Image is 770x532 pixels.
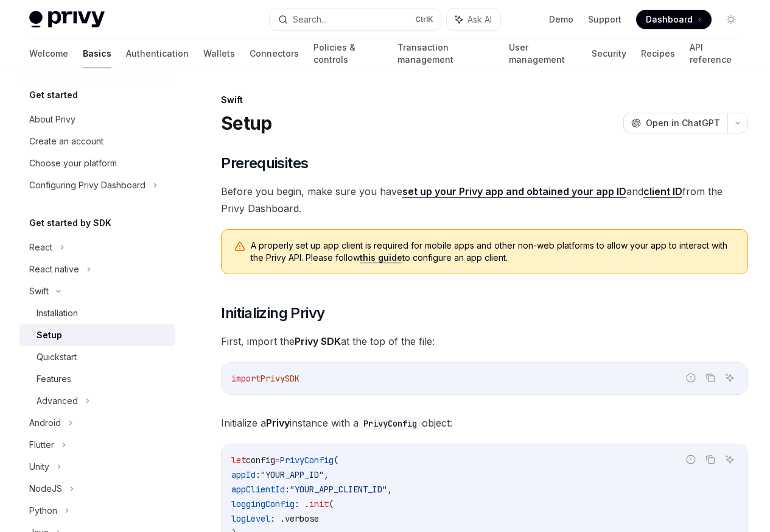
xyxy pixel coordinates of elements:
span: = [275,455,280,466]
div: Swift [29,284,49,299]
h1: Setup [221,112,271,134]
span: : . [295,498,309,509]
button: Ask AI [722,370,738,386]
a: this guide [360,252,402,263]
a: Wallets [203,39,235,68]
div: Setup [37,328,62,342]
span: let [231,455,246,466]
code: PrivyConfig [359,417,422,430]
button: Search...CtrlK [270,9,441,30]
span: ( [329,498,334,509]
div: Configuring Privy Dashboard [29,178,145,193]
strong: Privy [266,417,290,429]
span: PrivyConfig [280,455,334,466]
a: Dashboard [636,10,712,29]
span: , [324,469,329,480]
a: Demo [549,13,573,26]
div: NodeJS [29,481,62,496]
a: Authentication [126,39,189,68]
svg: Warning [234,241,246,253]
div: Unity [29,459,49,474]
span: logLevel [231,513,270,524]
span: "YOUR_APP_CLIENT_ID" [290,484,387,495]
div: Search... [293,12,327,27]
div: Python [29,503,57,518]
img: light logo [29,11,105,28]
span: loggingConfig [231,498,295,509]
button: Open in ChatGPT [623,113,727,133]
div: Installation [37,306,78,321]
button: Copy the contents from the code block [702,370,718,386]
button: Toggle dark mode [721,10,741,29]
span: config [246,455,275,466]
a: Features [19,368,175,390]
span: verbose [285,513,319,524]
button: Ask AI [447,9,500,30]
span: "YOUR_APP_ID" [261,469,324,480]
h5: Get started [29,88,78,102]
button: Report incorrect code [683,370,699,386]
div: Swift [221,94,748,106]
div: About Privy [29,112,75,127]
span: Ctrl K [415,15,433,24]
span: Initialize a instance with a object: [221,414,748,431]
a: Policies & controls [313,39,383,68]
span: A properly set up app client is required for mobile apps and other non-web platforms to allow you... [251,239,735,264]
span: Prerequisites [221,154,308,173]
span: appClientId [231,484,285,495]
h5: Get started by SDK [29,216,111,230]
div: Android [29,416,61,430]
span: : [256,469,261,480]
span: init [309,498,329,509]
span: Initializing Privy [221,303,324,323]
a: Setup [19,324,175,346]
span: Ask AI [467,13,492,26]
span: import [231,373,261,384]
div: Features [37,372,71,386]
span: Before you begin, make sure you have and from the Privy Dashboard. [221,183,748,217]
a: client ID [643,185,682,198]
span: ( [334,455,338,466]
a: Quickstart [19,346,175,368]
span: appId [231,469,256,480]
div: React [29,240,52,255]
div: Create an account [29,134,103,149]
span: , [387,484,392,495]
button: Copy the contents from the code block [702,452,718,467]
a: Basics [83,39,111,68]
strong: Privy SDK [295,335,341,347]
a: Recipes [641,39,675,68]
a: Connectors [250,39,299,68]
span: : [285,484,290,495]
span: Dashboard [646,13,693,26]
div: React native [29,262,79,277]
span: : . [270,513,285,524]
button: Report incorrect code [683,452,699,467]
a: Create an account [19,130,175,152]
div: Choose your platform [29,156,117,171]
span: PrivySDK [261,373,299,384]
a: Support [588,13,621,26]
a: API reference [690,39,741,68]
a: Transaction management [397,39,494,68]
a: About Privy [19,108,175,130]
button: Ask AI [722,452,738,467]
span: First, import the at the top of the file: [221,333,748,350]
a: Welcome [29,39,68,68]
a: Choose your platform [19,152,175,174]
a: set up your Privy app and obtained your app ID [402,185,626,198]
div: Flutter [29,438,54,452]
a: User management [509,39,578,68]
span: Open in ChatGPT [646,117,720,129]
a: Security [592,39,626,68]
div: Quickstart [37,350,77,364]
div: Advanced [37,394,78,408]
a: Installation [19,302,175,324]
